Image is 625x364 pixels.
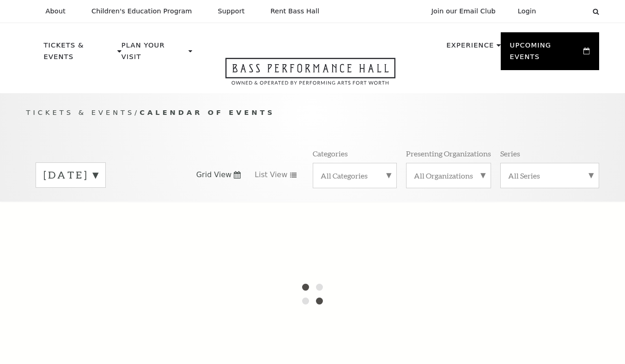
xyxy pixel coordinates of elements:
p: Categories [313,149,348,158]
span: List View [255,170,287,180]
p: Series [500,149,520,158]
p: About [46,7,66,15]
p: Upcoming Events [510,40,582,68]
span: Calendar of Events [140,108,275,116]
p: Tickets & Events [44,40,115,68]
p: Presenting Organizations [406,149,491,158]
p: / [26,107,599,119]
p: Support [218,7,245,15]
label: All Categories [321,171,389,180]
p: Plan Your Visit [121,40,186,68]
p: Children's Education Program [91,7,192,15]
label: All Series [508,171,591,180]
p: Experience [446,40,494,56]
span: Tickets & Events [26,108,135,116]
p: Rent Bass Hall [271,7,320,15]
label: [DATE] [43,168,98,182]
label: All Organizations [414,171,483,180]
span: Grid View [196,170,232,180]
select: Select: [551,7,584,16]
